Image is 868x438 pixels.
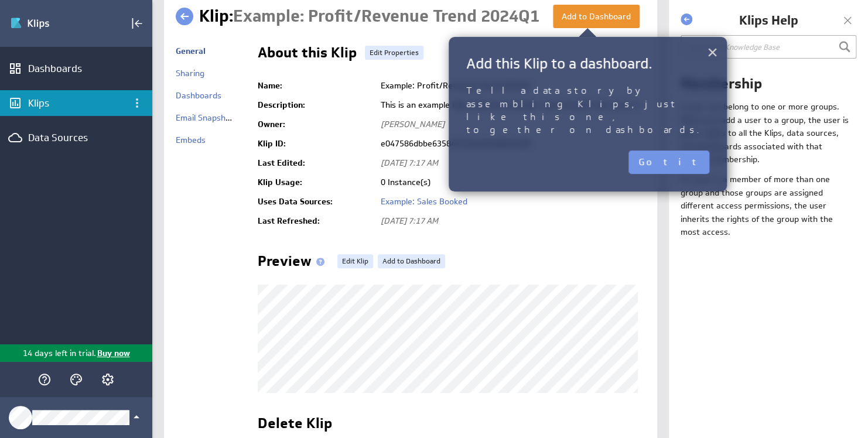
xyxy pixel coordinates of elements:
[375,95,645,115] td: This is an example Klip using the Example: Sales Booked data source
[681,35,856,59] input: Search our Knowledge Base
[233,5,539,27] span: Example: Profit/Revenue Trend 2024Q1
[375,173,645,192] td: 0 Instance(s)
[176,46,206,56] a: General
[199,5,539,28] h1: Klip:
[101,372,115,386] svg: Account and settings
[695,12,842,29] h1: Klips Help
[258,76,375,95] td: Name:
[69,372,83,386] svg: Themes
[35,369,54,389] div: Help
[375,76,645,95] td: Example: Profit/Revenue Trend 2024Q1
[381,119,445,129] span: [PERSON_NAME]
[258,134,375,153] td: Klip ID:
[176,112,238,123] a: Email Snapshots
[127,13,147,33] div: Collapse
[707,40,718,64] button: Close
[10,14,92,33] div: Go to Dashboards
[365,46,423,60] a: Edit Properties
[378,254,445,268] a: Add to Dashboard
[553,5,640,28] button: Add to Dashboard
[176,90,221,101] a: Dashboards
[28,131,124,144] div: Data Sources
[258,211,375,231] td: Last Refreshed:
[176,135,206,145] a: Embeds
[176,68,204,78] a: Sharing
[381,196,467,207] a: Example: Sales Booked
[466,54,709,73] h2: Add this Klip to a dashboard.
[258,153,375,173] td: Last Edited:
[127,93,147,113] div: Klips menu
[258,254,329,273] h2: Preview
[681,100,849,166] p: A user can belong to one or more groups. When you add a user to a group, the user is given rights...
[258,192,375,211] td: Uses Data Sources:
[96,347,130,360] p: Buy now
[258,95,375,115] td: Description:
[66,369,86,389] div: Themes
[628,150,709,174] button: Got it
[681,74,856,93] h1: Membership
[381,158,438,168] span: [DATE] 7:17 AM
[28,62,124,75] div: Dashboards
[23,347,96,360] p: 14 days left in trial.
[28,97,124,109] div: Klips
[258,173,375,192] td: Klip Usage:
[98,369,118,389] div: Account and settings
[258,416,332,435] h2: Delete Klip
[375,134,645,153] td: e047586dbbe6358439342a85d684d258
[337,254,373,268] a: Edit Klip
[10,14,92,33] img: Klipfolio klips logo
[681,173,849,238] p: If a user is a member of more than one group and those groups are assigned different access permi...
[466,84,709,137] p: Tell a data story by assembling Klips, just like this one, together on dashboards.
[258,115,375,134] td: Owner:
[381,215,438,226] span: [DATE] 7:17 AM
[258,46,357,64] h2: About this Klip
